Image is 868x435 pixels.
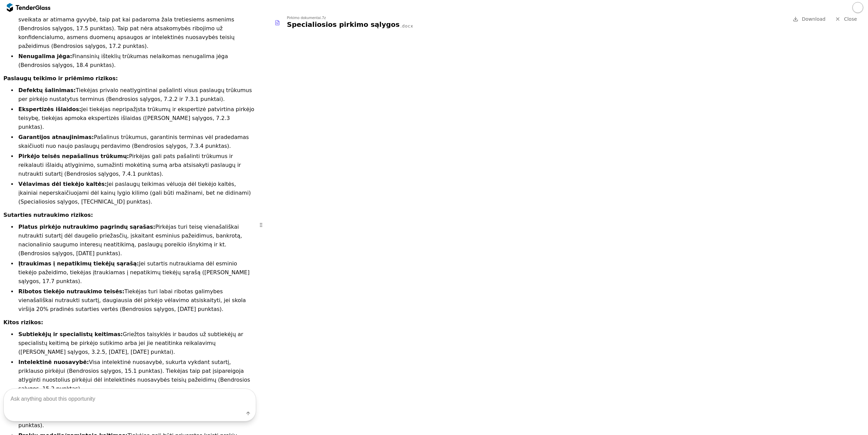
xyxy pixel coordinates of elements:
a: Close [831,15,861,23]
li: Tiekėjas privalo neatlygintinai pašalinti visus paslaugų trūkumus per pirkėjo nustatytus terminus... [17,86,256,104]
strong: Intelektinė nuosavybė: [18,359,89,365]
li: Pašalinus trūkumus, garantinis terminas vėl pradedamas skaičiuoti nuo naujo paslaugų perdavimo (B... [17,133,256,151]
div: Pirkimo dokumentai.7z [287,16,326,20]
strong: Platus pirkėjo nutraukimo pagrindų sąrašas: [18,224,155,230]
li: Jei paslaugų teikimas vėluoja dėl tiekėjo kaltės, įkainiai neperskaičiuojami dėl kainų lygio kili... [17,180,256,206]
strong: Paslaugų teikimo ir priėmimo rizikos: [3,75,118,82]
strong: Įtraukimas į nepatikimų tiekėjų sąrašą: [18,260,139,267]
strong: Vėlavimas dėl tiekėjo kaltės: [18,181,107,187]
a: Download [791,15,828,23]
li: Pirkėjas turi teisę vienašališkai nutraukti sutartį dėl daugelio priežasčių, įskaitant esminius p... [17,223,256,258]
strong: Kitos rizikos: [3,319,43,326]
li: Visa intelektinė nuosavybė, sukurta vykdant sutartį, priklauso pirkėjui (Bendrosios sąlygos, 15.1... [17,358,256,393]
li: Tiekėjas turi labai ribotas galimybes vienašališkai nutraukti sutartį, daugiausia dėl pirkėjo vėl... [17,287,256,314]
li: Jei sutartis nutraukiama dėl esminio tiekėjo pažeidimo, tiekėjas įtraukiamas į nepatikimų tiekėjų... [17,259,256,286]
strong: Pirkėjo teisės nepašalinus trūkumų: [18,153,129,159]
strong: Subtiekėjų ir specialistų keitimas: [18,331,123,337]
li: Finansinių išteklių trūkumas nelaikomas nenugalima jėga (Bendrosios sąlygos, 18.4 punktas). [17,52,256,70]
strong: Defektų šalinimas: [18,87,76,93]
strong: Ekspertizės išlaidos: [18,106,81,112]
li: Jei tiekėjas nepripažįsta trūkumų ir ekspertizė patvirtina pirkėjo teisybę, tiekėjas apmoka ekspe... [17,105,256,132]
strong: Sutarties nutraukimo rizikos: [3,212,93,218]
span: Download [802,16,825,22]
li: Griežtos taisyklės ir baudos už subtiekėjų ar specialistų keitimą be pirkėjo sutikimo arba jei ji... [17,330,256,356]
strong: Ribotos tiekėjo nutraukimo teisės: [18,288,124,295]
span: Close [844,16,857,22]
strong: Garantijos atnaujinimas: [18,134,94,140]
div: .docx [400,23,413,29]
li: Pirkėjas gali pats pašalinti trūkumus ir reikalauti išlaidų atlyginimo, sumažinti mokėtiną sumą a... [17,152,256,178]
strong: Nenugalima jėga: [18,53,72,59]
div: Specialiosios pirkimo sąlygos [287,20,400,29]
